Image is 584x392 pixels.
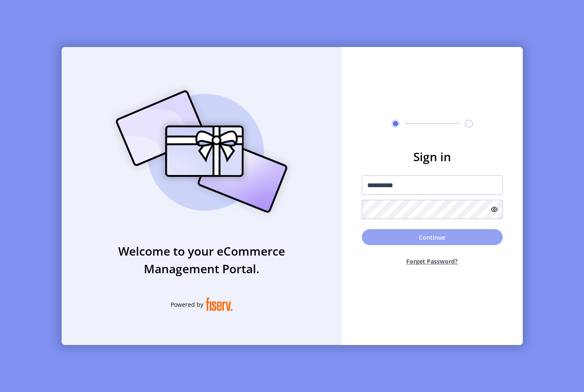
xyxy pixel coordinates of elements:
span: Powered by [171,300,203,309]
h3: Welcome to your eCommerce Management Portal. [62,242,342,277]
button: Forget Password? [362,250,503,272]
h3: Sign in [362,148,503,165]
img: card_Illustration.svg [103,81,300,222]
button: Continue [362,229,503,245]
